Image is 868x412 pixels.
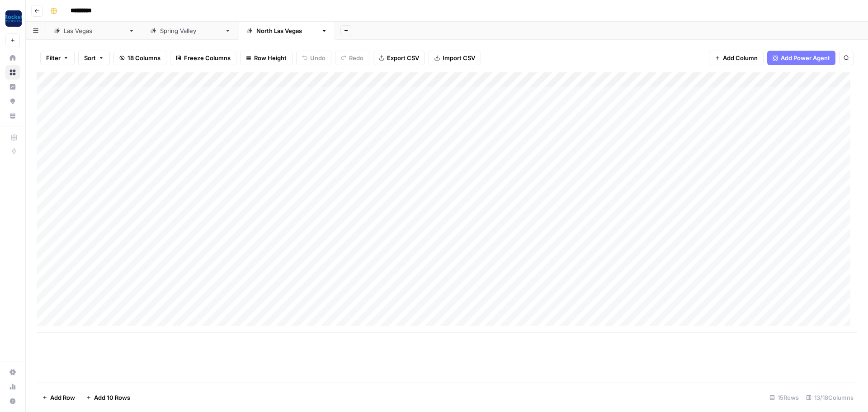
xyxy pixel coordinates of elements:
span: Row Height [254,53,287,62]
span: Export CSV [387,53,419,62]
span: 18 Columns [127,53,160,62]
span: Add 10 Rows [94,393,130,402]
span: Add Column [723,53,758,62]
span: Redo [349,53,363,62]
button: Freeze Columns [170,51,236,65]
button: Help + Support [5,394,20,408]
button: Add Column [709,51,764,65]
button: 18 Columns [113,51,166,65]
a: Your Data [5,109,20,123]
div: 15 Rows [766,390,802,405]
a: Insights [5,80,20,94]
span: Filter [46,53,61,62]
span: Add Row [50,393,75,402]
button: Workspace: Rocket Pilots [5,7,20,30]
div: [GEOGRAPHIC_DATA] [160,26,221,35]
a: Settings [5,365,20,379]
button: Export CSV [373,51,425,65]
a: Browse [5,65,20,80]
button: Add 10 Rows [80,390,136,405]
a: Opportunities [5,94,20,109]
button: Add Row [37,390,80,405]
span: Undo [310,53,325,62]
span: Add Power Agent [781,53,830,62]
a: Usage [5,379,20,394]
a: [GEOGRAPHIC_DATA] [239,22,335,40]
span: Freeze Columns [184,53,231,62]
span: Import CSV [443,53,475,62]
img: Rocket Pilots Logo [5,10,22,27]
button: Add Power Agent [767,51,835,65]
button: Redo [335,51,369,65]
span: Sort [84,53,96,62]
a: Home [5,51,20,65]
a: [GEOGRAPHIC_DATA] [46,22,142,40]
button: Filter [40,51,75,65]
div: [GEOGRAPHIC_DATA] [64,26,125,35]
button: Undo [296,51,331,65]
button: Row Height [240,51,292,65]
button: Import CSV [429,51,481,65]
a: [GEOGRAPHIC_DATA] [142,22,239,40]
button: Sort [78,51,110,65]
div: [GEOGRAPHIC_DATA] [256,26,317,35]
div: 13/18 Columns [802,390,857,405]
